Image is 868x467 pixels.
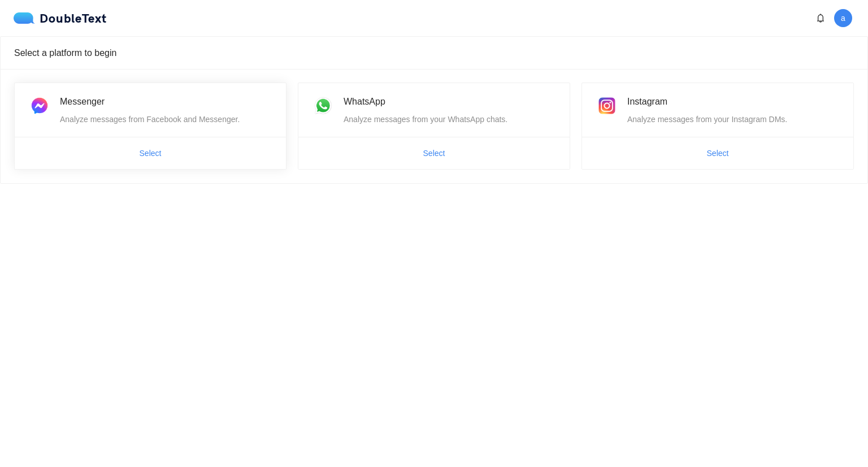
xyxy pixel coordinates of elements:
a: InstagramAnalyze messages from your Instagram DMs.Select [581,83,854,170]
button: Select [131,144,171,162]
span: a [841,9,845,27]
button: Select [698,144,738,162]
a: MessengerAnalyze messages from Facebook and Messenger.Select [14,83,287,170]
span: Select [423,147,445,159]
img: instagram.png [596,94,618,117]
img: logo [14,12,40,24]
img: whatsapp.png [312,94,335,117]
div: Analyze messages from Facebook and Messenger. [60,113,272,126]
img: messenger.png [28,94,51,117]
a: logoDoubleText [14,12,107,24]
div: Messenger [60,94,272,109]
div: Analyze messages from your Instagram DMs. [627,113,840,126]
div: Analyze messages from your WhatsApp chats. [344,113,556,126]
span: Instagram [627,97,667,106]
span: Select [140,147,162,159]
a: WhatsAppAnalyze messages from your WhatsApp chats.Select [298,83,570,170]
div: Select a platform to begin [14,37,854,69]
div: DoubleText [14,12,107,24]
span: WhatsApp [344,97,385,106]
span: bell [812,14,829,23]
span: Select [707,147,729,159]
button: Select [414,144,454,162]
button: bell [811,9,830,27]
